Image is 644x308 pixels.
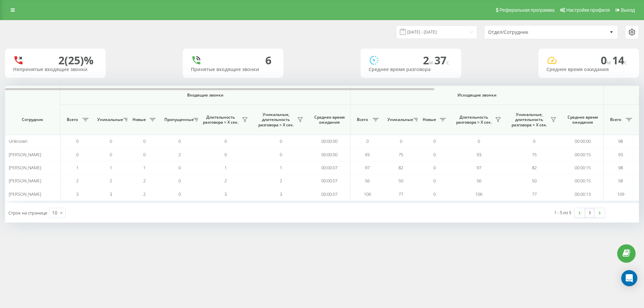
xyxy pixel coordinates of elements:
span: 0 [433,191,436,197]
span: 3 [280,191,282,197]
span: Длительность разговора > Х сек. [454,115,493,125]
span: 37 [434,53,449,67]
span: 77 [532,191,537,197]
td: 00:00:15 [562,148,604,161]
span: 0 [178,165,181,171]
div: Среднее время ожидания [546,67,631,72]
span: 0 [280,151,282,158]
td: 00:00:00 [562,135,604,148]
td: 00:00:13 [562,187,604,200]
span: 2 [110,178,112,184]
span: 2 [423,53,434,67]
span: 0 [433,138,436,144]
span: [PERSON_NAME] [9,191,41,197]
span: Входящие звонки [78,93,333,98]
span: 0 [143,151,146,158]
span: 0 [433,165,436,171]
div: Среднее время разговора [369,67,453,72]
span: Длительность разговора > Х сек. [201,115,240,125]
span: 0 [478,138,480,144]
span: 93 [365,151,370,158]
span: 98 [618,165,623,171]
div: 1 - 5 из 5 [554,209,571,216]
span: 77 [398,191,403,197]
span: 0 [143,138,146,144]
span: 109 [617,191,624,197]
div: 2 (25)% [58,54,94,67]
span: [PERSON_NAME] [9,178,41,184]
span: 3 [224,191,227,197]
span: 0 [400,138,402,144]
div: Принятые входящие звонки [191,67,275,72]
span: Среднее время ожидания [314,115,345,125]
span: Среднее время ожидания [567,115,598,125]
div: Отдел/Сотрудник [488,29,568,35]
span: 75 [532,151,537,158]
div: 10 [52,209,57,216]
span: 82 [398,165,403,171]
span: Новые [421,117,438,122]
span: 0 [110,138,112,144]
span: 0 [366,138,369,144]
span: 56 [477,178,481,184]
span: 3 [76,191,78,197]
span: 50 [398,178,403,184]
span: Строк на странице [8,210,47,216]
span: 1 [280,165,282,171]
span: 0 [224,151,227,158]
span: 2 [143,191,146,197]
span: Всего [607,117,624,122]
span: 0 [76,138,78,144]
span: Сотрудник [11,117,54,122]
span: c [624,59,627,66]
td: 00:00:00 [309,135,351,148]
span: 2 [178,151,181,158]
span: [PERSON_NAME] [9,151,41,158]
span: 1 [143,165,146,171]
span: 1 [224,165,227,171]
span: c [446,59,449,66]
span: Всего [64,117,80,122]
span: 93 [618,151,623,158]
td: 00:00:15 [562,161,604,174]
span: Уникальные [97,117,121,122]
span: 0 [280,138,282,144]
td: 00:00:00 [309,148,351,161]
span: 75 [398,151,403,158]
span: Исходящие звонки [366,93,588,98]
span: 106 [364,191,371,197]
span: 50 [532,178,537,184]
td: 00:00:07 [309,187,351,200]
span: 97 [365,165,370,171]
span: м [429,59,434,66]
span: 0 [178,191,181,197]
span: 2 [224,178,227,184]
span: 93 [477,151,481,158]
span: 0 [76,151,78,158]
span: Уникальные, длительность разговора > Х сек. [510,112,548,128]
span: м [607,59,612,66]
div: 6 [265,54,271,67]
span: 0 [110,151,112,158]
span: 0 [178,138,181,144]
td: 00:00:07 [309,161,351,174]
span: Всего [354,117,371,122]
span: Настройки профиля [566,7,610,13]
span: Пропущенные [164,117,192,122]
span: Реферальная программа [499,7,554,13]
span: 1 [110,165,112,171]
td: 00:00:07 [309,174,351,187]
span: 14 [612,53,627,67]
span: 56 [365,178,370,184]
span: 0 [178,178,181,184]
span: 2 [280,178,282,184]
span: 1 [76,165,78,171]
span: 0 [433,151,436,158]
span: Уникальные, длительность разговора > Х сек. [257,112,295,128]
td: 00:00:15 [562,174,604,187]
span: 0 [533,138,535,144]
span: 82 [532,165,537,171]
a: 1 [585,208,595,218]
span: Выход [621,7,635,13]
div: Open Intercom Messenger [621,270,637,286]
